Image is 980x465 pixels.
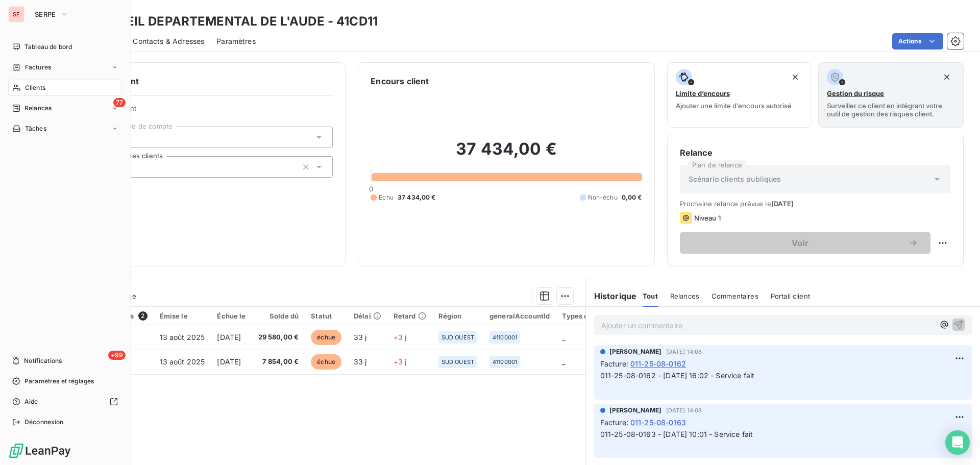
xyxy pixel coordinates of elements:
span: Limite d’encours [676,89,730,97]
span: [DATE] [771,200,794,208]
span: Surveiller ce client en intégrant votre outil de gestion des risques client. [827,102,955,118]
span: 011-25-08-0163 [630,417,686,428]
span: _ [562,333,565,341]
span: 011-25-08-0162 [630,358,686,369]
span: 0,00 € [622,193,642,202]
span: échue [311,354,341,370]
div: Open Intercom Messenger [945,430,970,455]
span: +3 j [394,357,407,366]
span: Échu [379,193,394,202]
span: Tableau de bord [24,42,72,52]
span: [PERSON_NAME] [609,406,662,415]
span: Gestion du risque [827,89,884,97]
span: Scénario clients publiques [689,174,781,184]
button: Voir [680,232,930,254]
span: 7 854,00 € [258,357,299,367]
span: Relances [24,104,52,113]
button: Limite d’encoursAjouter une limite d’encours autorisé [667,62,813,128]
span: +99 [108,351,126,360]
h6: Informations client [62,75,333,87]
span: SUD OUEST [442,359,474,365]
span: Facture : [600,358,628,369]
h6: Encours client [371,75,429,87]
h6: Relance [680,146,951,159]
span: [DATE] [217,333,241,341]
div: Retard [394,312,426,320]
h6: Historique [586,290,637,302]
span: Voir [692,239,908,247]
div: Solde dû [258,312,299,320]
span: SERPE [35,10,56,18]
div: Délai [354,312,381,320]
span: Clients [25,83,45,92]
span: Contacts & Adresses [133,36,204,46]
span: Notifications [24,356,62,365]
span: Portail client [771,292,810,300]
span: échue [311,330,341,345]
span: Relances [670,292,699,300]
span: 41100001 [493,359,517,365]
span: 011-25-08-0163 - [DATE] 10:01 - Service fait [600,430,753,438]
span: Commentaires [712,292,758,300]
span: 37 434,00 € [398,193,436,202]
span: 41100001 [493,334,517,340]
span: Niveau 1 [694,214,721,222]
span: Non-échu [588,193,618,202]
button: Gestion du risqueSurveiller ce client en intégrant votre outil de gestion des risques client. [818,62,964,128]
img: Logo LeanPay [8,443,71,459]
span: Prochaine relance prévue le [680,200,951,208]
span: 13 août 2025 [160,333,205,341]
h3: CONSEIL DEPARTEMENTAL DE L'AUDE - 41CD11 [90,12,378,31]
div: generalAccountId [489,312,550,320]
span: Ajouter une limite d’encours autorisé [676,102,792,110]
span: Paramètres et réglages [24,377,94,386]
span: 33 j [354,357,367,366]
span: SUD OUEST [442,334,474,340]
div: Région [438,312,477,320]
button: Actions [892,33,943,50]
span: +3 j [394,333,407,341]
span: Tout [643,292,658,300]
span: [PERSON_NAME] [609,347,662,356]
span: Paramètres [216,36,256,46]
span: 29 580,00 € [258,332,299,342]
span: Déconnexion [24,418,64,427]
span: [DATE] 14:08 [666,349,702,355]
span: Factures [25,63,51,72]
span: 011-25-08-0162 - [DATE] 16:02 - Service fait [600,371,755,380]
span: 2 [138,311,148,321]
span: [DATE] 14:08 [666,407,702,413]
span: [DATE] [217,357,241,366]
span: Propriétés Client [82,104,333,118]
div: Échue le [217,312,246,320]
span: 33 j [354,333,367,341]
div: Types de contentieux [562,312,634,320]
span: Aide [24,397,38,406]
div: SE [8,6,24,22]
div: Émise le [160,312,205,320]
span: 13 août 2025 [160,357,205,366]
div: Statut [311,312,341,320]
span: Tâches [25,124,46,133]
h2: 37 434,00 € [371,139,642,169]
span: Facture : [600,417,628,428]
span: _ [562,357,565,366]
input: Ajouter une valeur [130,162,138,172]
span: 0 [369,185,373,193]
span: 77 [113,98,126,107]
a: Aide [8,394,122,410]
